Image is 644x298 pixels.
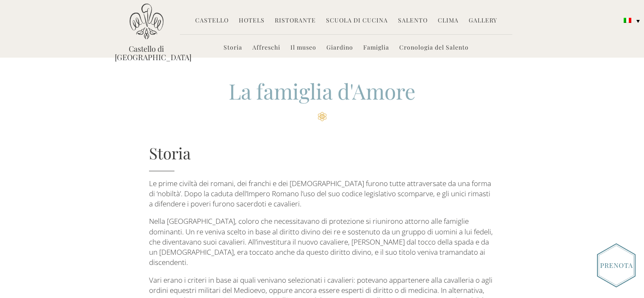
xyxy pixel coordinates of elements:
a: Castello di [GEOGRAPHIC_DATA] [115,45,178,61]
a: Famiglia [363,43,389,53]
a: Cronologia del Salento [399,43,469,53]
a: Castello [195,16,229,26]
a: Scuola di Cucina [326,16,388,26]
h4: Storia [149,142,495,171]
a: Ristorante [275,16,316,26]
a: Gallery [469,16,497,26]
img: Italiano [624,18,631,23]
img: Castello di Ugento [130,3,163,39]
a: Clima [438,16,459,26]
a: Hotels [239,16,265,26]
a: Giardino [326,43,353,53]
a: Storia [224,43,242,53]
p: Le prime civiltà dei romani, dei franchi e dei [DEMOGRAPHIC_DATA] furono tutte attraversate da un... [149,178,495,209]
a: Il museo [290,43,316,53]
h2: La famiglia d'Amore [149,77,495,121]
a: Salento [398,16,428,26]
img: Book_Button_Italian.png [597,243,636,287]
p: Nella [GEOGRAPHIC_DATA], coloro che necessitavano di protezione si riunirono attorno alle famigli... [149,216,495,267]
a: Affreschi [252,43,280,53]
